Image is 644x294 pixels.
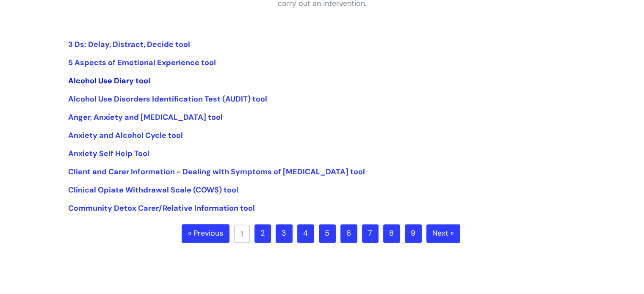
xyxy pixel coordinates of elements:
a: 5 [319,224,336,243]
a: Alcohol Use Disorders Identification Test (AUDIT) tool [68,94,267,104]
a: 7 [362,224,379,243]
a: 9 [405,224,422,243]
a: Anxiety and Alcohol Cycle tool [68,130,183,140]
a: 3 [276,224,293,243]
a: 5 Aspects of Emotional Experience tool [68,58,216,68]
a: 8 [383,224,400,243]
a: Clinical Opiate Withdrawal Scale (COWS) tool [68,185,238,195]
a: Anger, Anxiety and [MEDICAL_DATA] tool [68,112,223,122]
a: 3 Ds: Delay, Distract, Decide tool [68,39,190,49]
a: Community Detox Carer/Relative Information tool [68,203,255,213]
a: Anxiety Self Help Tool [68,148,149,159]
a: Client and Carer Information - Dealing with Symptoms of [MEDICAL_DATA] tool [68,167,365,177]
a: Alcohol Use Diary tool [68,76,150,86]
a: 2 [254,224,271,243]
a: 4 [297,224,314,243]
a: 1 [234,225,250,243]
a: 6 [340,224,357,243]
a: Next » [426,224,460,243]
a: « Previous [182,224,229,243]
